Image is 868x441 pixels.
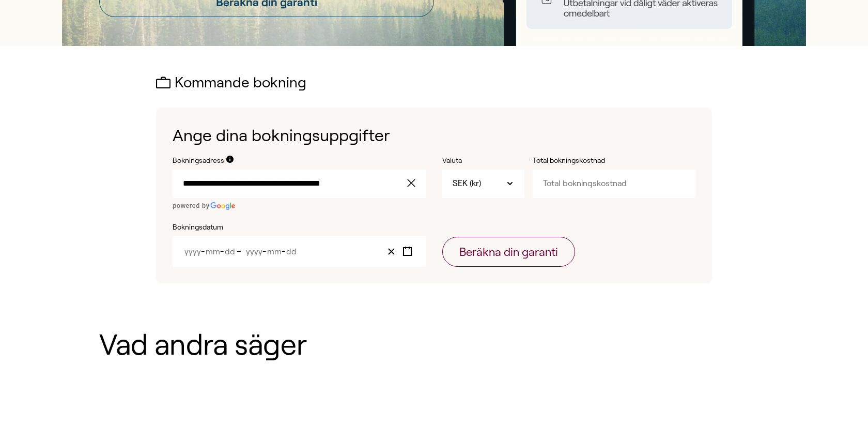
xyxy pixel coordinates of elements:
[173,202,210,209] span: powered by
[267,247,282,256] input: Month
[286,247,297,256] input: Day
[399,245,415,258] button: Toggle calendar
[245,247,262,256] input: Year
[224,247,236,256] input: Day
[173,124,695,147] h1: Ange dina bokningsuppgifter
[220,247,224,256] span: -
[201,247,205,256] span: -
[442,237,575,267] button: Beräkna din garanti
[173,222,426,233] label: Bokningsdatum
[237,247,244,256] span: –
[262,247,267,256] span: -
[533,170,695,197] input: Total bokningskostnad
[173,156,224,166] label: Bokningsadress
[404,170,426,197] button: clear value
[453,178,481,189] span: SEK (kr)
[156,75,712,91] h2: Kommande bokning
[282,247,286,256] span: -
[383,245,399,258] button: Clear value
[442,156,524,166] label: Valuta
[205,247,221,256] input: Month
[210,202,236,210] img: Google logo
[99,329,769,361] h1: Vad andra säger
[533,156,636,166] label: Total bokningskostnad
[184,247,201,256] input: Year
